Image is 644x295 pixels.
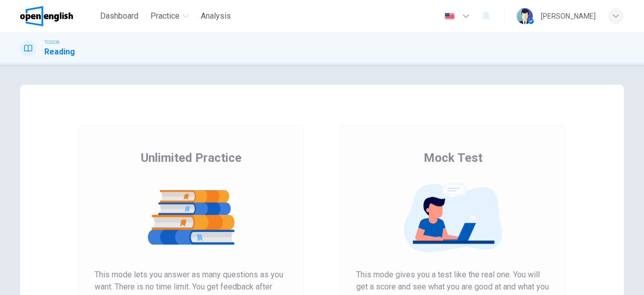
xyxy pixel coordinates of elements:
span: TOEIC® [44,39,59,46]
span: Dashboard [100,10,138,22]
button: Practice [146,7,193,25]
img: en [443,13,456,20]
button: Dashboard [96,7,142,25]
span: Mock Test [424,150,482,166]
img: Profile picture [517,8,533,24]
span: Unlimited Practice [141,150,242,166]
div: [PERSON_NAME] [541,10,596,22]
span: Practice [150,10,180,22]
h1: Reading [44,46,75,58]
span: Analysis [201,10,231,22]
img: OpenEnglish logo [20,6,73,26]
a: OpenEnglish logo [20,6,96,26]
button: Analysis [197,7,235,25]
